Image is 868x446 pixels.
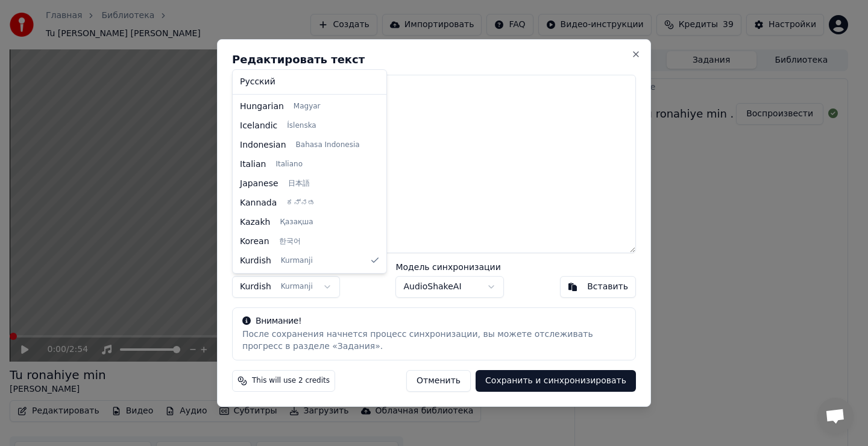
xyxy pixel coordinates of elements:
[240,76,275,88] span: Русский
[279,237,301,247] span: 한국어
[275,160,303,169] span: Italiano
[240,101,284,113] span: Hungarian
[240,120,277,132] span: Icelandic
[288,179,310,189] span: 日本語
[240,139,286,151] span: Indonesian
[240,178,278,190] span: Japanese
[240,236,269,248] span: Korean
[240,197,277,209] span: Kannada
[240,255,271,267] span: Kurdish
[281,256,313,266] span: Kurmanji
[240,216,270,228] span: Kazakh
[280,218,313,227] span: Қазақша
[240,159,266,171] span: Italian
[294,102,321,111] span: Magyar
[296,140,360,150] span: Bahasa Indonesia
[286,198,315,208] span: ಕನ್ನಡ
[287,121,316,131] span: Íslenska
